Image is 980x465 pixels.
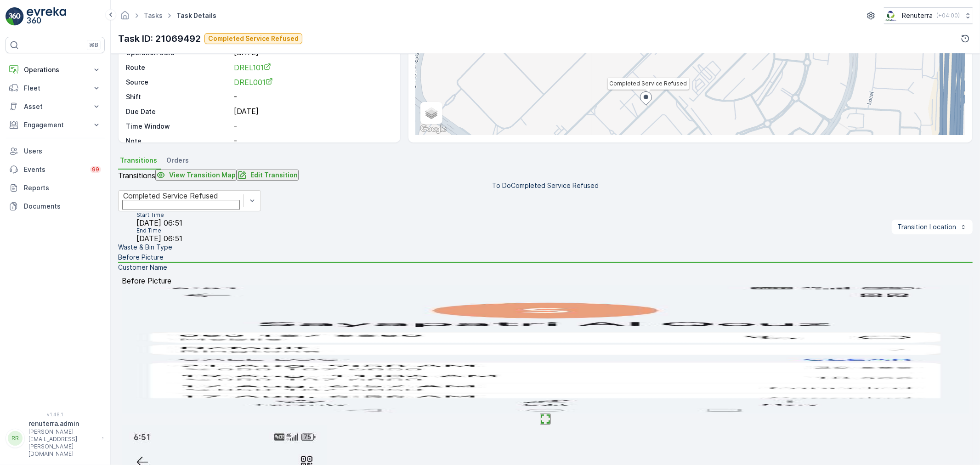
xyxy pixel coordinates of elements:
[24,84,86,93] p: Fleet
[136,218,182,227] span: [DATE] 06:51
[28,419,97,428] p: renuterra.admin
[6,142,105,160] a: Users
[118,243,172,252] p: Waste & Bin Type
[120,156,157,165] span: Transitions
[902,11,933,20] p: Renuterra
[234,78,391,87] a: DREL001
[126,92,230,102] p: Shift
[234,92,391,102] p: -
[6,7,24,26] img: logo
[89,41,98,49] p: ⌘B
[118,171,155,180] p: Transitions
[250,170,298,180] p: Edit Transition
[28,428,97,458] p: [PERSON_NAME][EMAIL_ADDRESS][PERSON_NAME][DOMAIN_NAME]
[118,253,164,262] p: Before Picture
[92,166,99,173] p: 99
[8,431,23,446] div: RR
[892,220,973,234] button: Transition Location
[155,170,237,181] button: View Transition Map
[204,33,302,44] button: Completed Service Refused
[24,65,86,74] p: Operations
[136,234,182,243] span: [DATE] 06:51
[418,123,448,135] img: Google
[24,147,101,156] p: Users
[884,7,973,24] button: Renuterra(+04:00)
[6,61,105,79] button: Operations
[234,136,391,146] p: -
[6,160,105,179] a: Events99
[511,181,599,190] p: Completed Service Refused
[136,211,182,219] p: Start Time
[126,107,230,116] p: Due Date
[897,222,956,232] p: Transition Location
[24,202,101,211] p: Documents
[126,122,230,131] p: Time Window
[27,7,66,26] img: logo_light-DOdMpM7g.png
[421,103,442,123] a: Layers
[126,78,230,87] p: Source
[24,102,86,111] p: Asset
[208,34,299,43] p: Completed Service Refused
[234,78,273,87] span: DREL001
[234,107,391,116] p: [DATE]
[234,63,391,72] a: DREL101
[175,11,218,20] span: Task Details
[6,97,105,116] button: Asset
[6,412,105,417] span: v 1.48.1
[6,79,105,97] button: Fleet
[24,165,85,174] p: Events
[237,170,299,181] button: Edit Transition
[936,12,960,19] p: ( +04:00 )
[166,156,189,165] span: Orders
[6,197,105,215] a: Documents
[122,277,969,285] p: Before Picture
[123,192,239,200] div: Completed Service Refused
[234,122,391,131] p: -
[118,263,167,272] p: Customer Name
[136,227,182,234] p: End Time
[418,123,448,135] a: Open this area in Google Maps (opens a new window)
[884,11,898,21] img: Screenshot_2024-07-26_at_13.33.01.png
[6,419,105,458] button: RRrenuterra.admin[PERSON_NAME][EMAIL_ADDRESS][PERSON_NAME][DOMAIN_NAME]
[24,120,86,130] p: Engagement
[234,63,271,72] span: DREL101
[144,11,163,19] a: Tasks
[6,116,105,134] button: Engagement
[126,136,230,146] p: Note
[118,32,201,45] p: Task ID: 21069492
[120,14,130,22] a: Homepage
[126,63,230,72] p: Route
[24,183,101,193] p: Reports
[492,181,511,190] p: To Do
[169,170,236,180] p: View Transition Map
[6,179,105,197] a: Reports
